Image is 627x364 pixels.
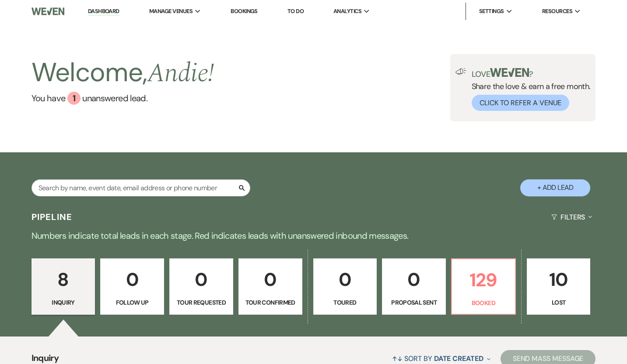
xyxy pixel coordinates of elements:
[32,54,214,92] h2: Welcome,
[106,265,158,294] p: 0
[149,7,193,16] span: Manage Venues
[388,265,440,294] p: 0
[388,298,440,307] p: Proposal Sent
[231,7,258,15] a: Bookings
[472,95,569,111] button: Click to Refer a Venue
[472,68,591,78] p: Love ?
[542,7,572,16] span: Resources
[244,298,297,307] p: Tour Confirmed
[169,258,233,315] a: 0Tour Requested
[67,92,81,105] div: 1
[548,206,595,229] button: Filters
[32,2,64,21] img: Weven Logo
[434,354,483,363] span: Date Created
[147,53,214,93] span: Andie !
[32,92,214,105] a: You have 1 unanswered lead.
[451,258,516,315] a: 129Booked
[175,265,228,294] p: 0
[32,258,95,315] a: 8Inquiry
[313,258,377,315] a: 0Toured
[382,258,446,315] a: 0Proposal Sent
[106,298,158,307] p: Follow Up
[37,298,90,307] p: Inquiry
[88,7,119,16] a: Dashboard
[455,68,466,75] img: loud-speaker-illustration.svg
[479,7,504,16] span: Settings
[520,179,590,196] button: + Add Lead
[319,265,371,294] p: 0
[244,265,297,294] p: 0
[466,68,591,111] div: Share the love & earn a free month.
[238,258,302,315] a: 0Tour Confirmed
[457,298,510,308] p: Booked
[333,7,361,16] span: Analytics
[490,68,529,77] img: weven-logo-green.svg
[319,298,371,307] p: Toured
[32,211,73,223] h3: Pipeline
[532,298,585,307] p: Lost
[532,265,585,294] p: 10
[392,354,403,363] span: ↑↓
[32,179,250,196] input: Search by name, event date, email address or phone number
[457,265,510,295] p: 129
[527,258,591,315] a: 10Lost
[287,7,304,15] a: To Do
[100,258,164,315] a: 0Follow Up
[37,265,90,294] p: 8
[175,298,228,307] p: Tour Requested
